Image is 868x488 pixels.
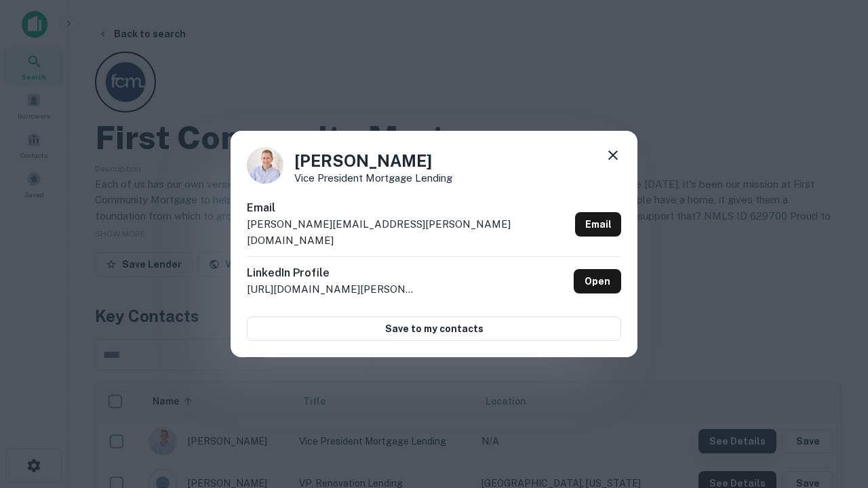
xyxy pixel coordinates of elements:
p: Vice President Mortgage Lending [294,173,452,183]
a: Email [575,212,621,237]
p: [URL][DOMAIN_NAME][PERSON_NAME] [247,281,416,298]
img: 1520878720083 [247,147,283,184]
a: Open [574,269,621,293]
h6: Email [247,200,570,216]
button: Save to my contacts [247,317,621,341]
h6: LinkedIn Profile [247,265,416,281]
p: [PERSON_NAME][EMAIL_ADDRESS][PERSON_NAME][DOMAIN_NAME] [247,216,570,248]
iframe: Chat Widget [800,336,868,401]
h4: [PERSON_NAME] [294,148,452,173]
